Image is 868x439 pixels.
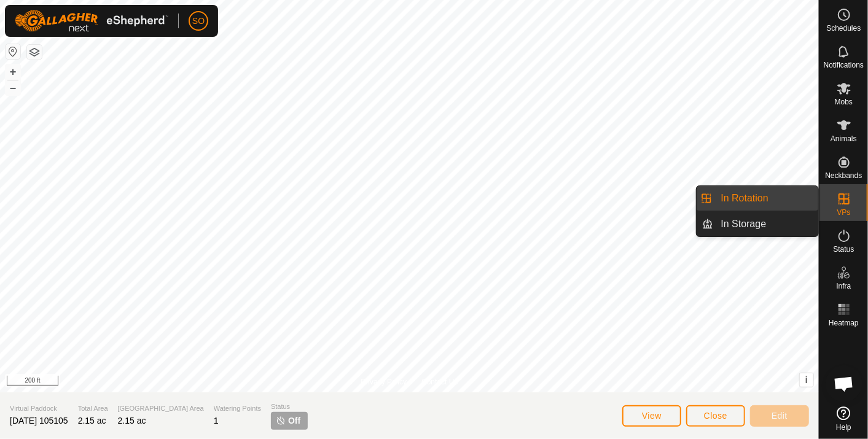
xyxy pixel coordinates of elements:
span: Heatmap [829,319,859,327]
a: In Storage [714,212,819,236]
span: Help [836,424,851,431]
span: Animals [831,135,857,142]
img: Gallagher Logo [15,10,168,32]
div: Open chat [826,365,862,402]
span: Status [833,246,854,253]
a: Help [819,402,868,436]
button: + [6,64,20,79]
span: 2.15 ac [78,416,106,425]
button: Reset Map [6,44,20,59]
span: Close [704,411,727,421]
span: Off [288,414,300,427]
button: – [6,80,20,95]
span: In Storage [721,217,767,231]
span: Status [271,402,308,412]
span: Mobs [835,98,853,106]
span: Total Area [78,403,108,414]
span: Neckbands [825,172,862,179]
a: Privacy Policy [361,376,407,387]
button: i [800,373,813,387]
li: In Rotation [697,186,818,211]
img: turn-off [276,416,286,425]
button: Edit [750,405,809,427]
span: [GEOGRAPHIC_DATA] Area [118,403,204,414]
li: In Storage [697,212,818,236]
span: i [805,375,808,385]
span: SO [192,15,205,28]
span: Virtual Paddock [10,403,68,414]
span: In Rotation [721,191,768,206]
span: Watering Points [214,403,261,414]
span: Schedules [826,25,861,32]
a: In Rotation [714,186,819,211]
span: 2.15 ac [118,416,146,425]
button: View [622,405,681,427]
span: VPs [837,209,850,216]
a: Contact Us [421,376,458,387]
span: View [642,411,662,421]
span: [DATE] 105105 [10,416,68,425]
span: Infra [836,282,851,290]
button: Map Layers [27,45,42,60]
span: Notifications [824,61,864,69]
span: 1 [214,416,219,425]
button: Close [686,405,745,427]
span: Edit [772,411,788,421]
